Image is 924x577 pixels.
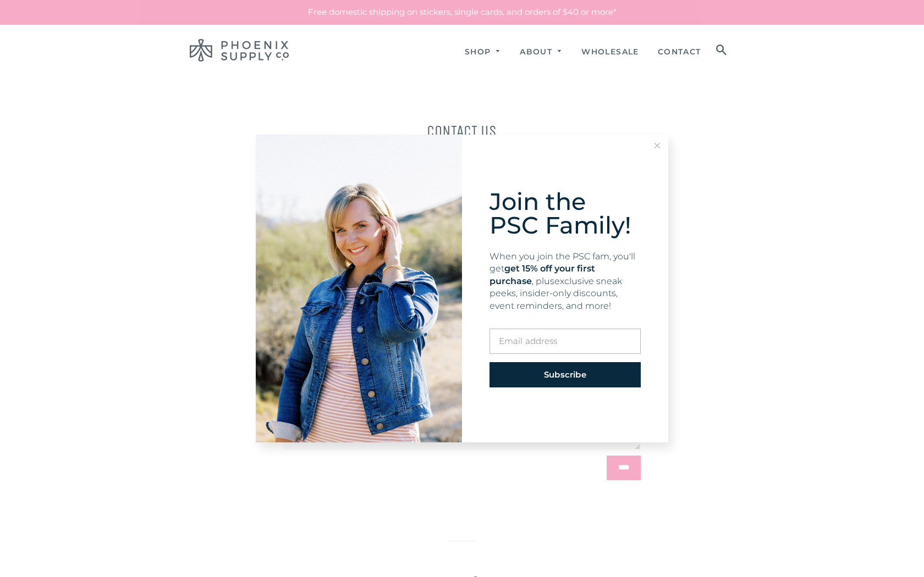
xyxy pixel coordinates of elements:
[490,251,641,312] div: When you join the PSC fam, you'll get exclusive sneak peeks, insider-only discounts, event remind...
[532,276,554,286] span: , plus
[490,190,641,237] div: Join the PSC Family!
[256,135,462,442] svg: Form image
[490,263,595,286] span: get 15% off your first purchase
[499,336,504,346] span: E
[544,369,586,380] span: Subscribe
[490,362,641,387] button: Subscribe
[504,336,557,346] span: mail address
